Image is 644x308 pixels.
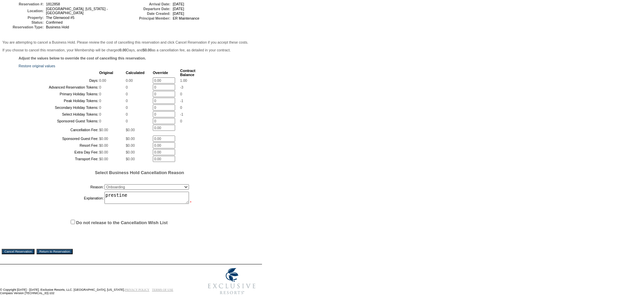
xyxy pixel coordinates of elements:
span: 0 [99,92,101,96]
span: [DATE] [173,2,184,6]
span: -3 [180,85,183,89]
img: Exclusive Resorts [201,264,262,298]
span: $0.00 [99,137,108,141]
a: PRIVACY POLICY [125,288,149,291]
span: $0.00 [126,143,135,147]
td: Cancellation Fee: [19,125,98,135]
td: Peak Holiday Tokens: [19,98,98,104]
b: Adjust the values below to override the cost of cancelling this reservation. [19,56,146,60]
td: Sponsored Guest Tokens: [19,118,98,124]
span: 0 [99,85,101,89]
span: 1812858 [46,2,60,6]
span: $0.00 [99,150,108,154]
b: $0.00 [143,48,152,52]
span: 0 [99,112,101,116]
span: 0 [126,119,128,123]
span: 0 [99,105,101,110]
span: Business Hold [46,25,69,29]
span: The Glenwood #5 [46,16,74,20]
td: Status: [3,20,44,24]
a: TERMS OF USE [152,288,173,291]
a: Restore original values [19,64,55,68]
b: Original [99,71,113,75]
h5: Select Business Hold Cancellation Reason [19,170,260,175]
td: Advanced Reservation Tokens: [19,84,98,90]
td: Transport Fee: [19,156,98,162]
td: Reservation #: [3,2,44,6]
span: [DATE] [173,11,184,16]
span: 0 [126,92,128,96]
span: 0 [99,119,101,123]
label: Do not release to the Cancellation Wish List [76,220,168,225]
span: $0.00 [126,157,135,161]
td: Extra Day Fee: [19,149,98,155]
span: 0 [126,99,128,103]
input: Return to Reservation [37,249,73,254]
span: -1 [180,112,183,116]
span: $0.00 [99,143,108,147]
span: 0 [126,112,128,116]
span: 0 [126,105,128,110]
td: Explanation: [19,192,104,205]
td: Reservation Type: [3,25,44,29]
span: 0.00 [99,78,106,82]
td: Date Created: [130,11,170,16]
span: $0.00 [126,137,135,141]
span: $0.00 [99,157,108,161]
td: Days: [19,77,98,84]
span: 0.00 [126,78,133,82]
b: Calculated [126,71,145,75]
span: 0 [126,85,128,89]
b: Override [153,71,168,75]
span: $0.00 [126,150,135,154]
td: Location: [3,7,44,15]
span: 0 [180,105,182,110]
td: Sponsored Guest Fee: [19,136,98,142]
td: Secondary Holiday Tokens: [19,104,98,111]
td: Property: [3,16,44,20]
b: 0.00 [120,48,127,52]
td: Arrival Date: [130,2,170,6]
td: Principal Member: [130,16,170,20]
span: -1 [180,99,183,103]
span: [GEOGRAPHIC_DATA], [US_STATE] - [GEOGRAPHIC_DATA] [46,7,108,15]
span: Confirmed [46,20,63,24]
b: Contract Balance [180,69,195,77]
p: You are attempting to cancel a Business Hold. Please review the cost of cancelling this reservati... [2,40,260,44]
span: $0.00 [99,128,108,132]
span: [DATE] [173,7,184,11]
span: 0 [180,92,182,96]
td: Primary Holiday Tokens: [19,91,98,97]
span: 0 [99,99,101,103]
td: Reason: [19,183,104,191]
td: Resort Fee: [19,142,98,148]
span: ER Maintenance [173,16,199,20]
span: $0.00 [126,128,135,132]
span: 1.00 [180,78,187,82]
input: Cancel Reservation [2,249,34,254]
td: Select Holiday Tokens: [19,111,98,117]
td: Departure Date: [130,7,170,11]
p: If you choose to cancel this reservation, your Membership will be charged Days, and as a cancella... [2,48,260,52]
span: 0 [180,119,182,123]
